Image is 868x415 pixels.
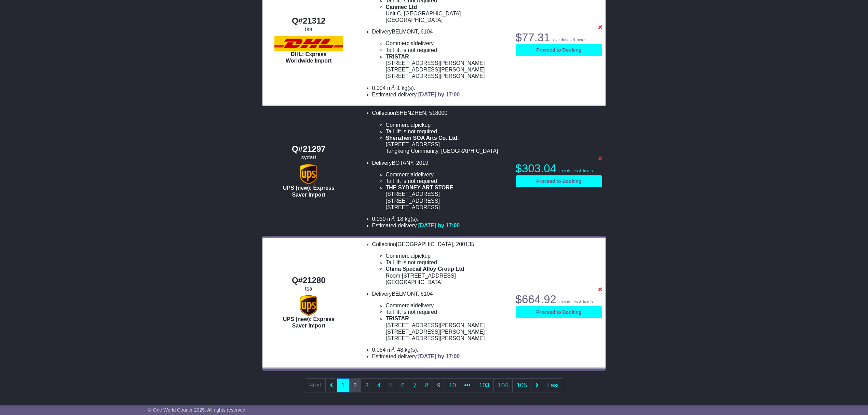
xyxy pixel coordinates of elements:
[266,276,352,285] div: Q#21280
[445,378,460,392] a: 10
[386,141,509,148] div: [STREET_ADDRESS]
[418,353,460,359] span: [DATE] by 17:00
[402,85,415,91] span: kg(s).
[372,353,509,360] li: Estimated delivery
[386,172,415,177] span: Commercial
[392,84,394,89] sup: 3
[386,329,509,335] div: [STREET_ADDRESS][PERSON_NAME]
[516,293,556,306] span: $
[386,198,509,204] div: [STREET_ADDRESS]
[372,110,509,154] li: Collection
[274,36,343,51] img: DHL: Express Worldwide Import
[516,31,550,44] span: $
[283,185,335,197] span: UPS (new): Express Saver Import
[300,164,317,185] img: UPS (new): Express Saver Import
[418,92,460,97] span: [DATE] by 17:00
[386,178,509,184] li: Tail lift is not required
[266,16,352,26] div: Q#21312
[426,110,447,116] span: , 518000
[266,144,352,154] div: Q#21297
[266,26,352,32] div: tsa
[418,223,460,228] span: [DATE] by 17:00
[148,407,247,413] span: © One World Courier 2025. All rights reserved.
[386,191,509,197] div: [STREET_ADDRESS]
[397,347,403,353] span: 48
[266,285,352,292] div: tsa
[475,378,494,392] a: 103
[418,29,433,35] span: , 6104
[386,122,509,128] li: pickup
[522,31,550,44] span: 77.31
[386,184,509,191] div: THE SYDNEY ART STORE
[392,346,394,351] sup: 3
[386,10,509,17] div: Unit C, [GEOGRAPHIC_DATA]
[266,154,352,161] div: sydart
[512,378,531,392] a: 105
[396,110,426,116] span: SHENZHEN
[386,128,509,135] li: Tail lift is not required
[386,17,509,23] div: [GEOGRAPHIC_DATA]
[433,378,445,392] a: 9
[386,303,415,308] span: Commercial
[373,378,385,392] a: 4
[386,73,509,79] div: [STREET_ADDRESS][PERSON_NAME]
[405,216,418,222] span: kg(s).
[392,160,413,166] span: BOTANY
[386,253,415,259] span: Commercial
[516,175,602,187] a: Proceed to Booking
[386,40,415,46] span: Commercial
[372,291,509,342] li: Delivery
[286,51,332,64] span: DHL: Express Worldwide Import
[396,241,453,247] span: [GEOGRAPHIC_DATA]
[543,378,563,392] a: Last
[386,122,415,128] span: Commercial
[522,293,556,306] span: 664.92
[397,216,403,222] span: 18
[453,241,474,247] span: , 200135
[386,272,509,279] div: Room [STREET_ADDRESS]
[386,309,509,315] li: Tail lift is not required
[386,135,509,141] div: Shenzhen SOA Arts Co.,Ltd.
[397,85,400,91] span: 1
[386,4,509,10] div: Canmec Ltd
[300,295,317,316] img: UPS (new): Express Saver Import
[413,160,428,166] span: , 2019
[283,316,335,329] span: UPS (new): Express Saver Import
[349,378,361,392] a: 2
[405,347,418,353] span: kg(s).
[387,216,395,222] span: m .
[386,171,509,178] li: delivery
[386,266,509,272] div: China Special Alloy Group Ltd
[386,148,509,154] div: Tangkeng Community, [GEOGRAPHIC_DATA]
[372,91,509,98] li: Estimated delivery
[392,291,418,297] span: BELMONT
[553,38,586,42] span: exc duties & taxes
[559,299,593,304] span: exc duties & taxes
[386,253,509,259] li: pickup
[559,169,593,173] span: exc duties & taxes
[418,291,433,297] span: , 6104
[522,162,556,175] span: 303.04
[409,378,421,392] a: 7
[372,85,386,91] span: 0.004
[386,53,509,60] div: TRISTAR
[386,322,509,329] div: [STREET_ADDRESS][PERSON_NAME]
[516,306,602,318] a: Proceed to Booking
[361,378,373,392] a: 3
[386,279,509,285] div: [GEOGRAPHIC_DATA]
[387,85,395,91] span: m .
[372,241,509,285] li: Collection
[392,215,394,220] sup: 3
[337,378,349,392] a: 1
[386,47,509,53] li: Tail lift is not required
[372,28,509,79] li: Delivery
[386,259,509,266] li: Tail lift is not required
[493,378,513,392] a: 104
[386,66,509,73] div: [STREET_ADDRESS][PERSON_NAME]
[386,335,509,342] div: [STREET_ADDRESS][PERSON_NAME]
[421,378,433,392] a: 8
[392,29,418,35] span: BELMONT
[516,162,556,175] span: $
[386,315,509,322] div: TRISTAR
[372,347,386,353] span: 0.054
